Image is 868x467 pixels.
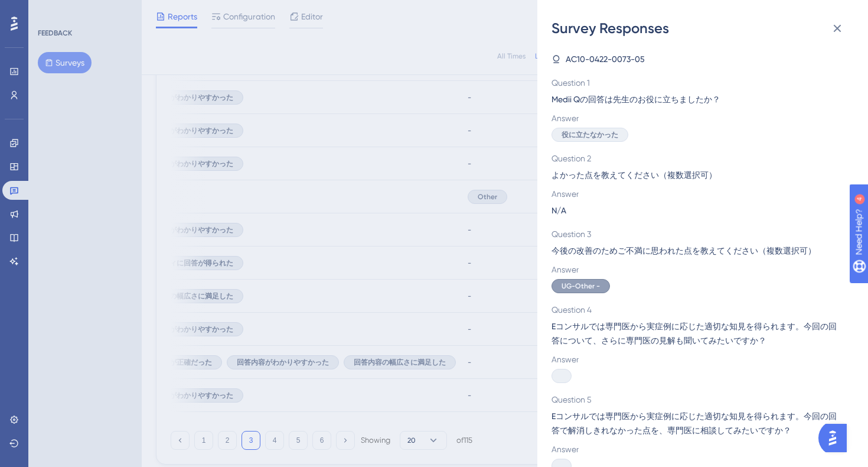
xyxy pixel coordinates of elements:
[552,442,844,456] span: Answer
[82,6,86,15] div: 4
[552,303,844,317] span: Question 4
[552,244,844,258] span: 今後の改善のためご不満に思われた点を教えてください（複数選択可）
[818,420,854,456] iframe: UserGuiding AI Assistant Launcher
[552,319,844,348] span: Eコンサルでは専門医から実症例に応じた適切な知見を得られます。今回の回答について、さらに専門医の見解も聞いてみたいですか？
[552,151,844,166] span: Question 2
[552,393,844,407] span: Question 5
[552,92,844,106] span: Medii Qの回答は先生のお役に立ちましたか？
[552,352,844,367] span: Answer
[562,130,618,140] span: 役に立たなかった
[566,52,645,66] span: AC10-0422-0073-05
[552,187,844,201] span: Answer
[552,19,854,38] div: Survey Responses
[552,111,844,125] span: Answer
[552,262,844,277] span: Answer
[28,3,74,17] span: Need Help?
[552,203,566,218] span: N/A
[562,281,600,291] span: UG-Other -
[552,409,844,437] span: Eコンサルでは専門医から実症例に応じた適切な知見を得られます。今回の回答で解消しきれなかった点を、専門医に相談してみたいですか？
[552,76,844,90] span: Question 1
[552,227,844,241] span: Question 3
[552,168,844,182] span: よかった点を教えてください（複数選択可）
